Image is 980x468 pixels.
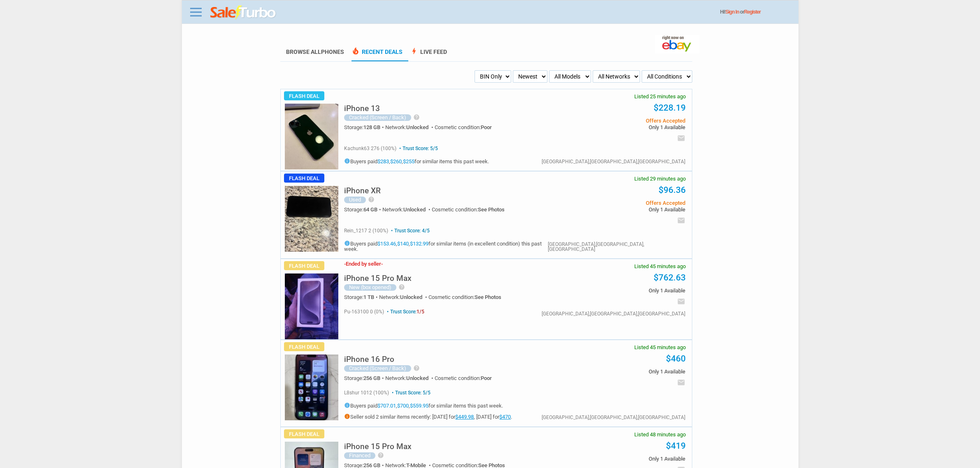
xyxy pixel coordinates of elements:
a: Browse AllPhones [286,49,344,55]
span: Trust Score: 4/5 [389,228,430,234]
div: [GEOGRAPHIC_DATA],[GEOGRAPHIC_DATA],[GEOGRAPHIC_DATA] [542,311,685,316]
h5: Buyers paid , , for similar items (in excellent condition) this past week. [344,240,548,252]
h5: iPhone 15 Pro Max [344,274,412,282]
span: 256 GB [363,375,380,381]
div: Cosmetic condition: [432,207,505,212]
div: Cracked (Screen / Back) [344,114,411,121]
i: help [368,196,375,203]
span: kachunk63 276 (100%) [344,146,396,151]
span: 128 GB [363,124,380,130]
a: boltLive Feed [410,49,447,61]
div: Cosmetic condition: [432,463,505,468]
a: $470 [499,414,511,420]
img: s-l225.jpg [285,104,338,169]
h5: Buyers paid , , for similar items this past week. [344,158,489,164]
i: help [413,114,420,120]
div: Financed [344,452,375,459]
a: $153.46 [377,241,396,247]
h5: iPhone 16 Pro [344,355,394,363]
span: 1/5 [417,309,424,315]
div: Storage: [344,375,385,381]
span: Unlocked [406,375,428,381]
i: email [677,378,685,387]
i: help [377,452,384,459]
i: email [677,216,685,225]
a: iPhone 16 Pro [344,357,394,363]
div: Network: [385,463,432,468]
span: - [344,261,346,267]
img: s-l225.jpg [285,273,338,339]
a: $283 [377,158,389,164]
span: Flash Deal [284,91,324,100]
a: Register [744,9,761,15]
div: [GEOGRAPHIC_DATA],[GEOGRAPHIC_DATA],[GEOGRAPHIC_DATA] [542,415,685,420]
span: Phones [321,49,344,55]
a: $228.19 [654,103,686,113]
a: $449.98 [455,414,474,420]
a: iPhone 13 [344,106,380,112]
h5: iPhone XR [344,187,381,195]
a: $255 [403,158,414,164]
span: pu-163100 0 (0%) [344,309,384,315]
div: [GEOGRAPHIC_DATA],[GEOGRAPHIC_DATA],[GEOGRAPHIC_DATA] [542,159,685,164]
a: $460 [666,354,686,364]
span: Hi! [720,9,726,15]
span: Listed 45 minutes ago [634,264,686,269]
span: - [381,261,383,267]
div: Cosmetic condition: [428,294,501,300]
i: help [413,365,420,371]
div: Cracked (Screen / Back) [344,365,411,372]
a: $140 [397,241,409,247]
h5: iPhone 15 Pro Max [344,443,412,450]
span: Flash Deal [284,174,324,183]
i: info [344,402,350,408]
div: Cosmetic condition: [435,125,492,130]
span: Flash Deal [284,342,324,351]
span: 1 TB [363,294,374,300]
div: Storage: [344,463,385,468]
span: Trust Score: [385,309,424,315]
span: Only 1 Available [561,207,685,212]
span: Flash Deal [284,261,324,270]
a: $419 [666,441,686,451]
span: Poor [481,375,492,381]
span: Offers Accepted [561,118,685,123]
span: Unlocked [400,294,422,300]
a: $707.01 [377,403,396,409]
div: Storage: [344,294,379,300]
a: $559.95 [410,403,428,409]
a: Sign In [726,9,739,15]
span: Only 1 Available [561,288,685,293]
span: Trust Score: 5/5 [398,146,438,151]
span: Offers Accepted [561,200,685,206]
div: [GEOGRAPHIC_DATA],[GEOGRAPHIC_DATA],[GEOGRAPHIC_DATA] [548,242,685,252]
a: $762.63 [654,273,686,283]
h5: iPhone 13 [344,104,380,112]
a: $700 [397,403,409,409]
h5: Seller sold 2 similar items recently: [DATE] for , [DATE] for . [344,413,512,420]
span: See Photos [475,294,501,300]
div: New (box opened) [344,284,396,291]
div: Storage: [344,125,385,130]
span: Listed 48 minutes ago [634,432,686,437]
a: $132.99 [410,241,428,247]
span: Only 1 Available [561,369,685,374]
div: Cosmetic condition: [435,375,492,381]
a: iPhone 15 Pro Max [344,444,412,450]
a: iPhone 15 Pro Max [344,276,412,282]
i: help [398,284,405,290]
span: Unlocked [403,206,426,213]
h5: Buyers paid , , for similar items this past week. [344,402,512,408]
div: Network: [379,294,428,300]
span: Trust Score: 5/5 [390,390,431,396]
span: local_fire_department [351,47,360,55]
span: Listed 25 minutes ago [634,94,686,99]
span: Unlocked [406,124,428,130]
a: $96.36 [659,185,686,195]
div: Network: [382,207,432,212]
span: Poor [481,124,492,130]
a: $260 [390,158,402,164]
div: Storage: [344,207,382,212]
i: info [344,413,350,419]
h3: Ended by seller [344,261,383,266]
